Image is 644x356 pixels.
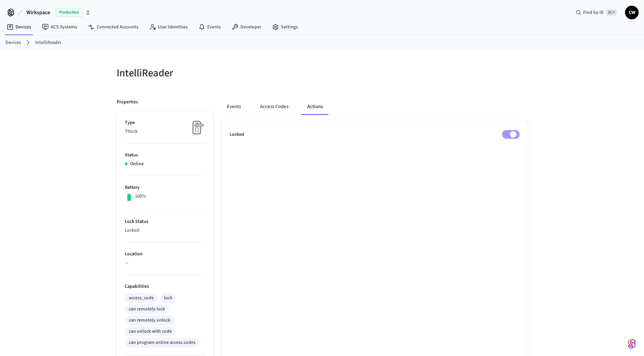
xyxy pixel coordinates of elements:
div: Find by ID⌘ K [570,6,622,19]
a: ACS Systems [37,21,82,33]
a: User Identities [144,21,193,33]
p: Lock Status [125,218,205,225]
span: Find by ID [583,9,604,16]
img: Placeholder Lock Image [188,119,205,136]
span: Production [55,8,82,17]
a: Devices [1,21,37,33]
p: 100% [135,193,146,200]
div: can remotely unlock [129,317,170,324]
a: Events [193,21,226,33]
button: Actions [302,99,328,115]
p: — [125,259,205,266]
a: Devices [5,39,21,46]
p: Location [125,251,205,258]
a: Connected Accounts [82,21,144,33]
p: Capabilities [125,283,205,290]
a: Developer [226,21,267,33]
div: access_code [129,295,154,302]
span: ⌘ K [606,9,617,16]
div: ant example [221,99,528,115]
span: CW [626,6,638,19]
span: Wirkspace [26,8,50,17]
p: Battery [125,184,205,191]
p: Locked [125,227,205,234]
button: Events [221,99,246,115]
p: Type [125,119,205,126]
button: CW [625,6,639,19]
p: Status [125,152,205,159]
p: Ttlock [125,128,205,135]
p: Locked [230,131,244,138]
div: lock [164,295,172,302]
div: can program online access codes [129,339,195,346]
h5: IntelliReader [117,66,318,80]
div: can remotely lock [129,306,165,313]
div: can unlock with code [129,328,172,335]
p: Properties [117,99,138,106]
a: IntelliReader [35,39,62,46]
img: SeamLogoGradient.69752ec5.svg [628,338,636,349]
button: Access Codes [255,99,294,115]
a: Settings [267,21,303,33]
p: Online [130,160,144,168]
